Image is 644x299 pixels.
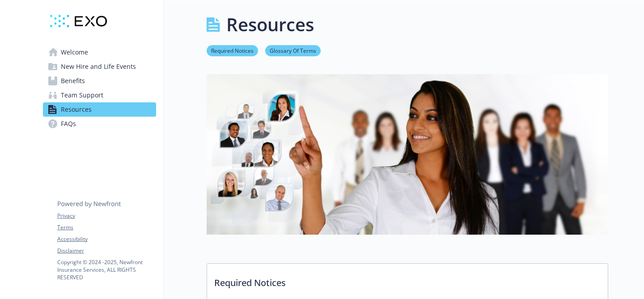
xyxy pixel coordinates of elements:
span: Resources [61,102,92,117]
span: Welcome [61,45,88,59]
a: Disclaimer [57,247,156,255]
a: Privacy [57,212,156,220]
a: Resources [43,102,156,117]
a: Required Notices [207,46,258,55]
a: New Hire and Life Events [43,59,156,74]
h1: Resources [226,11,314,38]
a: Terms [57,223,156,232]
a: Glossary Of Terms [265,46,321,55]
span: FAQs [61,117,76,131]
a: Welcome [43,45,156,59]
a: FAQs [43,117,156,131]
span: New Hire and Life Events [61,59,136,74]
p: Copyright © 2024 - 2025 , Newfront Insurance Services, ALL RIGHTS RESERVED [57,258,156,281]
a: Team Support [43,88,156,102]
img: resources page banner [207,74,608,235]
a: Accessibility [57,235,156,243]
p: Required Notices [207,264,608,297]
span: Benefits [61,74,85,88]
a: Benefits [43,74,156,88]
span: Team Support [61,88,103,102]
